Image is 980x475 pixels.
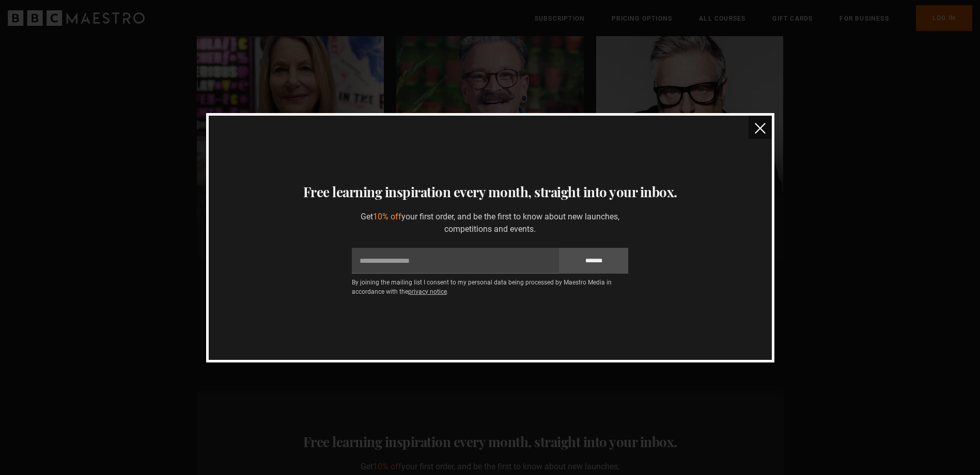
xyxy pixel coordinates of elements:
a: privacy notice [408,288,447,295]
p: By joining the mailing list I consent to my personal data being processed by Maestro Media in acc... [352,278,628,296]
h3: Free learning inspiration every month, straight into your inbox. [221,182,759,202]
button: close [749,116,772,139]
p: Get your first order, and be the first to know about new launches, competitions and events. [352,211,628,235]
span: 10% off [373,212,401,221]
